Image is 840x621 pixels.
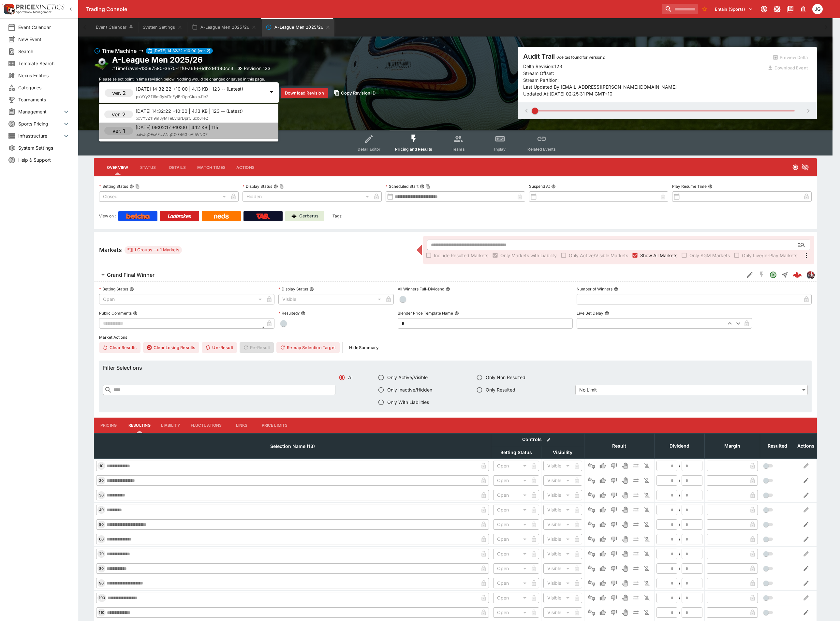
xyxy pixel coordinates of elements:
[136,108,243,114] p: [DATE] 14:32:22 +10:00 | 4.13 KB | 123 -- (Latest)
[112,111,125,118] h6: ver. 2
[136,124,218,131] p: [DATE] 09:02:17 +10:00 | 4.12 KB | 115
[136,116,208,121] span: pxVYyZ119m3yMTeEyIBrDprCluxbJ1e2
[136,132,208,137] span: eaivJqOEsAF.zANqCO.E46GioAf5VNC7
[112,127,125,135] h6: ver. 1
